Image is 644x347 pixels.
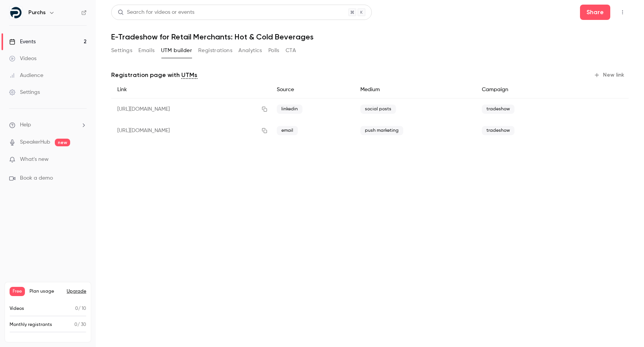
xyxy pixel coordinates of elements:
[482,126,514,135] span: tradeshow
[268,44,279,57] button: Polls
[138,44,154,57] button: Emails
[20,155,49,164] span: What's new
[74,322,77,327] span: 0
[9,55,36,62] div: Videos
[277,105,302,114] span: linkedin
[111,120,271,141] div: [URL][DOMAIN_NAME]
[10,321,52,328] p: Monthly registrants
[111,81,271,98] div: Link
[277,126,298,135] span: email
[20,121,31,129] span: Help
[10,7,22,19] img: Purchs
[28,9,46,16] h6: Purchs
[111,70,197,80] p: Registration page with
[74,321,86,328] p: / 30
[77,156,87,163] iframe: Noticeable Trigger
[591,69,629,81] button: New link
[75,306,78,311] span: 0
[111,44,132,57] button: Settings
[9,88,40,96] div: Settings
[9,38,36,46] div: Events
[20,138,50,146] a: SpeakerHub
[181,70,197,80] a: UTMs
[111,98,271,120] div: [URL][DOMAIN_NAME]
[10,305,24,312] p: Videos
[360,126,403,135] span: push marketing
[161,44,192,57] button: UTM builder
[55,139,70,146] span: new
[111,32,629,41] h1: E-Tradeshow for Retail Merchants: Hot & Cold Beverages
[9,121,87,129] li: help-dropdown-opener
[360,105,396,114] span: social posts
[286,44,296,57] button: CTA
[476,81,575,98] div: Campaign
[118,8,194,16] div: Search for videos or events
[20,174,53,182] span: Book a demo
[30,288,62,295] span: Plan usage
[10,287,25,296] span: Free
[198,44,232,57] button: Registrations
[75,305,86,312] p: / 10
[67,288,86,295] button: Upgrade
[482,105,514,114] span: tradeshow
[9,72,43,79] div: Audience
[271,81,354,98] div: Source
[238,44,262,57] button: Analytics
[580,5,610,20] button: Share
[354,81,476,98] div: Medium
